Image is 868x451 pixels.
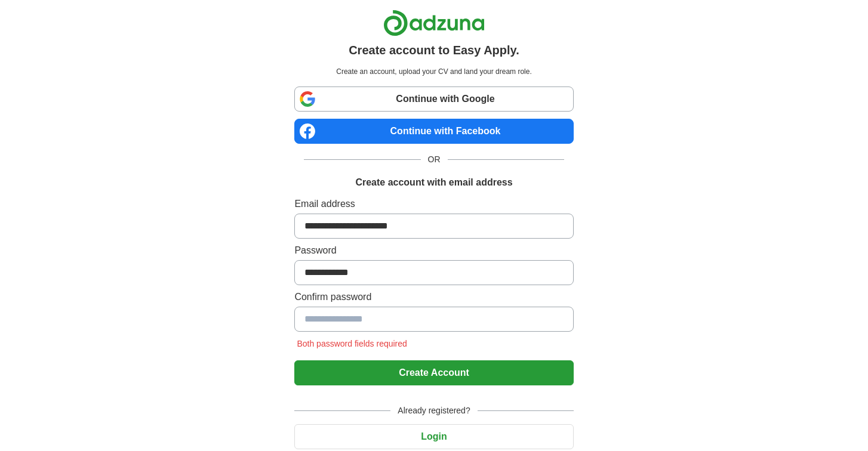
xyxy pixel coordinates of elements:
img: Adzuna logo [383,10,485,36]
label: Email address [294,197,573,211]
label: Confirm password [294,290,573,304]
a: Continue with Facebook [294,119,573,144]
h1: Create account with email address [355,175,512,190]
h1: Create account to Easy Apply. [349,41,519,59]
span: OR [421,153,448,166]
p: Create an account, upload your CV and land your dream role. [297,66,571,77]
a: Continue with Google [294,87,573,112]
label: Password [294,243,573,258]
button: Create Account [294,360,573,385]
a: Login [294,431,573,441]
span: Both password fields required [294,339,409,348]
span: Already registered? [390,404,477,417]
button: Login [294,424,573,449]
